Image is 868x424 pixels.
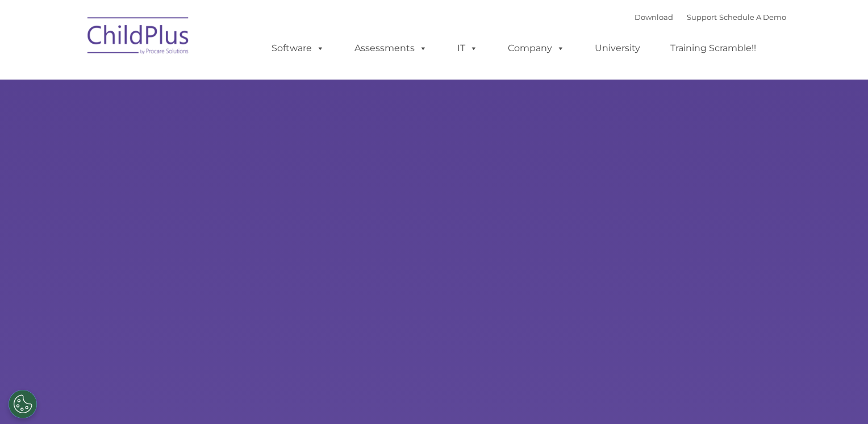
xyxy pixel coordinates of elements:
[9,390,37,418] button: Cookies Settings
[446,37,489,60] a: IT
[659,37,767,60] a: Training Scramble!!
[82,9,195,66] img: ChildPlus by Procare Solutions
[260,37,336,60] a: Software
[687,13,717,22] a: Support
[343,37,439,60] a: Assessments
[635,13,786,22] font: |
[635,13,673,22] a: Download
[583,37,652,60] a: University
[496,37,576,60] a: Company
[719,13,786,22] a: Schedule A Demo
